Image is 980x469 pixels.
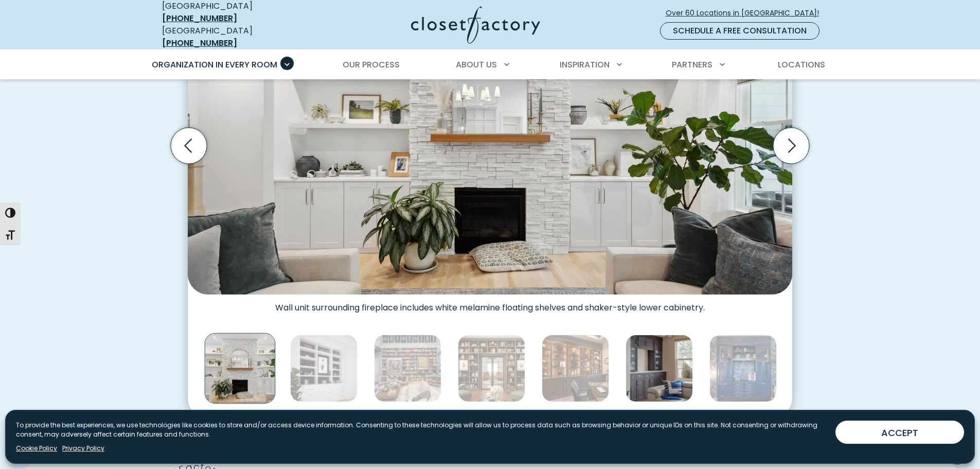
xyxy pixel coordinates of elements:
button: ACCEPT [835,421,964,444]
span: Partners [672,59,712,71]
a: [PHONE_NUMBER] [162,37,237,49]
img: Custom wood wall unit with built-in lighting, open display shelving, and lower closed cabinetry [542,335,609,402]
img: Elegant navy blue built-in cabinetry with glass doors and open shelving [709,335,777,402]
span: About Us [456,59,497,71]
a: Over 60 Locations in [GEOGRAPHIC_DATA]! [665,4,828,22]
span: Locations [778,59,825,71]
a: Privacy Policy [62,444,104,453]
img: Closet Factory Logo [411,6,540,44]
img: Modern wall-to-wall shelving with grid layout and integrated art display [374,335,441,402]
img: Dark wood built-in cabinetry with upper and lower storage [626,335,693,402]
a: Schedule a Free Consultation [660,22,819,40]
span: Over 60 Locations in [GEOGRAPHIC_DATA]! [666,8,827,19]
a: Cookie Policy [16,444,57,453]
div: [GEOGRAPHIC_DATA] [162,25,311,49]
span: Inspiration [560,59,610,71]
nav: Primary Menu [145,50,836,79]
figcaption: Wall unit surrounding fireplace includes white melamine floating shelves and shaker-style lower c... [188,294,792,313]
img: Symmetrical white wall unit with floating shelves and cabinetry flanking a stacked stone fireplace [205,333,276,404]
p: To provide the best experiences, we use technologies like cookies to store and/or access device i... [16,421,827,439]
img: Grand library wall with built-in bookshelves and rolling ladder [458,335,525,402]
img: Contemporary built-in with white shelving and black backing and marble countertop [290,335,358,402]
button: Previous slide [167,124,211,168]
button: Next slide [769,124,813,168]
span: Our Process [343,59,400,71]
span: Organization in Every Room [152,59,277,71]
a: [PHONE_NUMBER] [162,12,237,24]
